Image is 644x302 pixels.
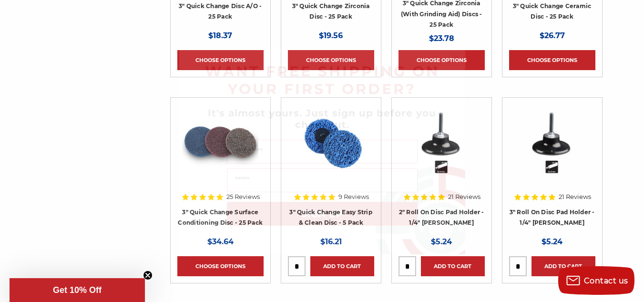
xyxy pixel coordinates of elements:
[584,276,628,285] span: Contact us
[452,52,461,62] button: Close dialog
[558,266,634,295] button: Contact us
[227,202,418,226] button: SIGN UP
[208,107,436,130] span: It's almost yours. Just sign up before you checkout.
[205,62,440,98] span: WANT FREE SHIPPING ON YOUR FIRST ORDER?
